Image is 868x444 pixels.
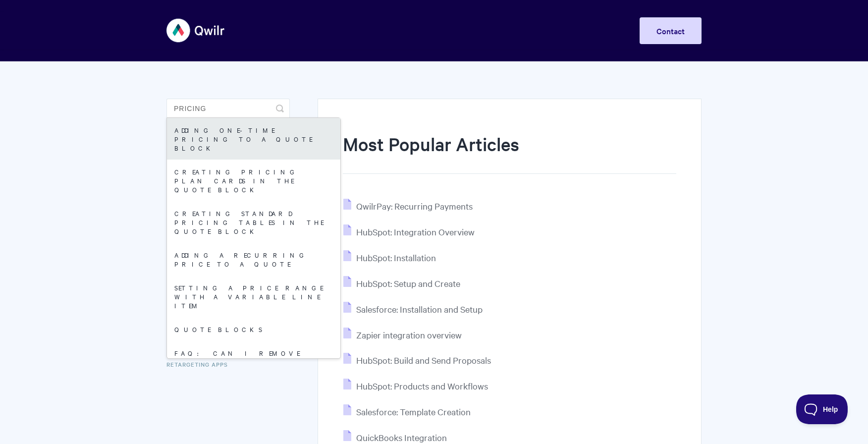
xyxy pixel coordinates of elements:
a: Salesforce: Installation and Setup [343,303,483,315]
span: HubSpot: Build and Send Proposals [356,354,491,366]
a: Contact [640,17,702,44]
span: HubSpot: Integration Overview [356,226,475,237]
h1: Most Popular Articles [343,131,676,174]
span: HubSpot: Products and Workflows [356,380,488,391]
a: HubSpot: Installation [343,252,436,263]
a: Salesforce: Template Creation [343,406,471,417]
a: Retargeting Apps [166,354,235,374]
a: QwilrPay: Recurring Payments [343,200,473,212]
span: Salesforce: Installation and Setup [356,303,483,315]
a: HubSpot: Build and Send Proposals [343,354,491,366]
span: Salesforce: Template Creation [356,406,471,417]
input: Search [166,99,290,118]
span: QwilrPay: Recurring Payments [356,200,473,212]
a: Setting a price range with a Variable line item [167,276,340,317]
a: Adding One-Time Pricing To A Quote Block [167,118,340,160]
a: HubSpot: Setup and Create [343,277,460,289]
a: Quote Blocks [167,317,340,341]
a: Adding A Recurring Price To A Quote [167,243,340,276]
a: HubSpot: Products and Workflows [343,380,488,391]
iframe: Toggle Customer Support [796,394,848,424]
span: QuickBooks Integration [356,432,447,443]
a: Creating standard pricing tables in the Quote Block [167,201,340,243]
span: HubSpot: Setup and Create [356,277,460,289]
a: Zapier integration overview [343,329,462,340]
span: Zapier integration overview [356,329,462,340]
a: QuickBooks Integration [343,432,447,443]
img: Qwilr Help Center [166,12,225,49]
a: Creating pricing plan cards in the Quote Block [167,160,340,201]
span: HubSpot: Installation [356,252,436,263]
a: FAQ: Can I remove decimals from a quote? [167,341,340,374]
a: HubSpot: Integration Overview [343,226,475,237]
